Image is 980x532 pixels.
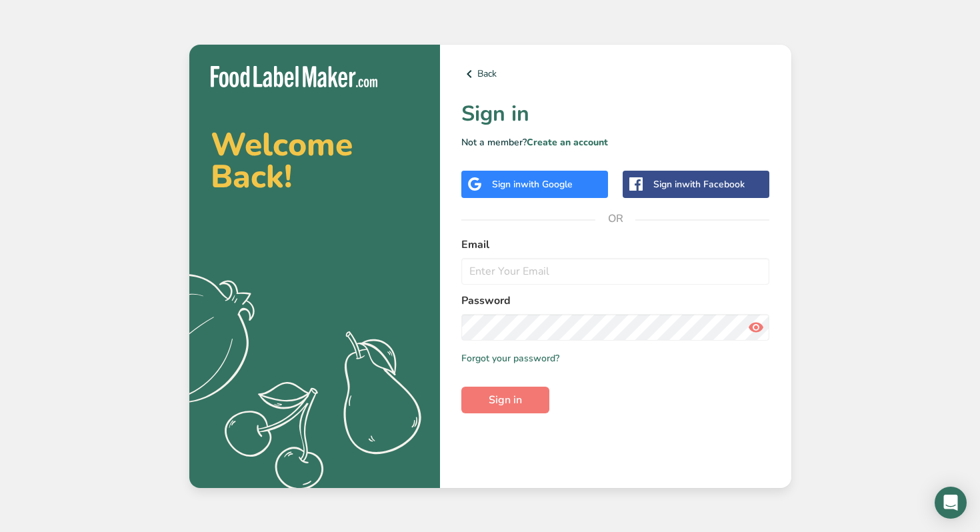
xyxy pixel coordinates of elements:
span: with Google [521,178,573,191]
span: Sign in [489,392,522,408]
a: Back [461,66,770,82]
div: Open Intercom Messenger [935,487,967,519]
a: Forgot your password? [461,351,559,365]
span: with Facebook [682,178,745,191]
p: Not a member? [461,135,770,149]
button: Sign in [461,387,549,413]
label: Password [461,293,770,309]
h1: Sign in [461,98,770,130]
label: Email [461,237,770,253]
div: Sign in [653,177,745,191]
div: Sign in [492,177,573,191]
h2: Welcome Back! [211,129,419,193]
img: Food Label Maker [211,66,377,88]
input: Enter Your Email [461,258,770,285]
a: Create an account [527,136,608,149]
span: OR [595,199,635,239]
